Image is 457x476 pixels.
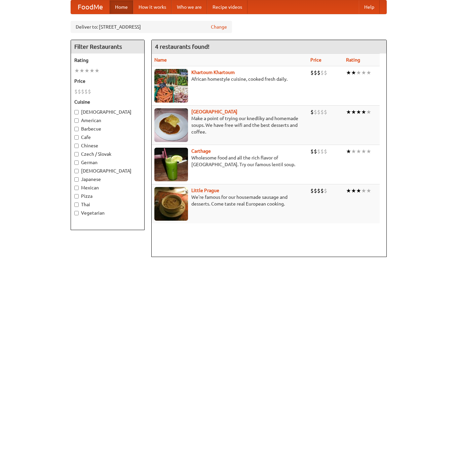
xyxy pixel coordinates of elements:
[74,57,141,64] h5: Rating
[74,201,141,208] label: Thai
[172,0,207,14] a: Who we are
[74,99,141,105] h5: Cuisine
[346,108,351,116] li: ★
[110,0,133,14] a: Home
[320,148,324,155] li: $
[74,67,79,74] li: ★
[84,88,88,95] li: $
[154,115,305,135] p: Make a point of trying our knedlíky and homemade soups. We have free wifi and the best desserts a...
[207,0,247,14] a: Recipe videos
[71,21,232,33] div: Deliver to: [STREET_ADDRESS]
[361,148,366,155] li: ★
[74,211,79,215] input: Vegetarian
[310,69,314,76] li: $
[74,168,141,174] label: [DEMOGRAPHIC_DATA]
[361,108,366,116] li: ★
[74,78,141,84] h5: Price
[154,57,167,63] a: Name
[324,69,327,76] li: $
[74,88,78,95] li: $
[310,108,314,116] li: $
[74,109,141,115] label: [DEMOGRAPHIC_DATA]
[351,108,356,116] li: ★
[366,69,371,76] li: ★
[314,187,317,194] li: $
[71,40,144,53] h4: Filter Restaurants
[155,43,210,50] ng-pluralize: 4 restaurants found!
[74,117,141,124] label: American
[74,125,141,132] label: Barbecue
[74,169,79,173] input: [DEMOGRAPHIC_DATA]
[154,194,305,207] p: We're famous for our housemade sausage and desserts. Come taste real European cooking.
[74,152,79,156] input: Czech / Slovak
[74,118,79,123] input: American
[154,187,188,221] img: littleprague.jpg
[356,69,361,76] li: ★
[154,76,305,82] p: African homestyle cuisine, cooked fresh daily.
[346,57,360,63] a: Rating
[191,109,237,114] b: [GEOGRAPHIC_DATA]
[74,203,79,207] input: Thai
[317,69,320,76] li: $
[74,151,141,157] label: Czech / Slovak
[74,135,79,140] input: Cafe
[74,210,141,216] label: Vegetarian
[74,184,141,191] label: Mexican
[324,148,327,155] li: $
[84,67,89,74] li: ★
[346,148,351,155] li: ★
[361,187,366,194] li: ★
[314,69,317,76] li: $
[324,108,327,116] li: $
[74,144,79,148] input: Chinese
[74,110,79,114] input: [DEMOGRAPHIC_DATA]
[320,69,324,76] li: $
[74,177,79,182] input: Japanese
[133,0,172,14] a: How it works
[310,148,314,155] li: $
[89,67,94,74] li: ★
[74,176,141,183] label: Japanese
[359,0,380,14] a: Help
[74,194,79,198] input: Pizza
[356,187,361,194] li: ★
[314,148,317,155] li: $
[78,88,81,95] li: $
[351,187,356,194] li: ★
[211,24,227,30] a: Change
[310,187,314,194] li: $
[366,187,371,194] li: ★
[356,148,361,155] li: ★
[81,88,84,95] li: $
[320,187,324,194] li: $
[154,148,188,181] img: carthage.jpg
[317,148,320,155] li: $
[346,187,351,194] li: ★
[74,127,79,131] input: Barbecue
[361,69,366,76] li: ★
[351,69,356,76] li: ★
[366,148,371,155] li: ★
[74,142,141,149] label: Chinese
[74,193,141,199] label: Pizza
[191,188,219,193] a: Little Prague
[320,108,324,116] li: $
[94,67,100,74] li: ★
[317,187,320,194] li: $
[154,69,188,103] img: khartoum.jpg
[314,108,317,116] li: $
[366,108,371,116] li: ★
[324,187,327,194] li: $
[154,154,305,168] p: Wholesome food and all the rich flavor of [GEOGRAPHIC_DATA]. Try our famous lentil soup.
[191,70,235,75] a: Khartoum Khartoum
[191,148,211,154] a: Carthage
[88,88,91,95] li: $
[71,0,110,14] a: FoodMe
[356,108,361,116] li: ★
[310,57,321,63] a: Price
[351,148,356,155] li: ★
[346,69,351,76] li: ★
